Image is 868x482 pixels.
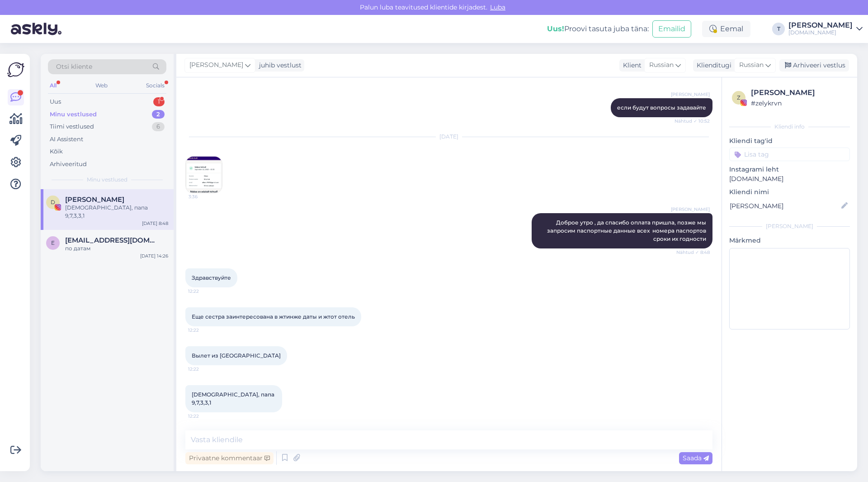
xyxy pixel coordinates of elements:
p: Instagrami leht [729,165,850,174]
div: Tiimi vestlused [50,122,94,131]
span: Diana Maistruk [65,196,124,204]
div: Arhiveeritud [50,160,87,169]
span: 12:22 [188,366,222,372]
span: 12:22 [188,413,222,420]
span: Russian [649,60,674,70]
div: Privaatne kommentaar [185,452,274,464]
input: Lisa nimi [730,201,840,211]
div: T [772,23,785,35]
div: по датам [65,244,168,253]
div: Arhiveeri vestlus [779,59,849,72]
div: Uus [50,97,61,106]
div: Kõik [50,147,63,156]
div: Eemal [702,21,750,37]
span: 3:36 [189,193,222,200]
span: Еще сестра заинтересована в жтинже даты и жтот отель [192,313,355,320]
div: All [48,80,58,91]
span: Nähtud ✓ 10:52 [675,118,710,124]
div: Socials [144,80,166,91]
span: E [51,239,55,246]
span: Nähtud ✓ 8:48 [676,249,710,256]
div: AI Assistent [50,135,83,144]
b: Uus! [547,24,564,33]
span: Otsi kliente [56,62,92,72]
img: Attachment [186,157,222,193]
p: Märkmed [729,236,850,245]
span: D [51,199,55,205]
div: juhib vestlust [255,61,302,70]
div: 6 [152,122,165,131]
div: [PERSON_NAME] [788,22,853,29]
span: Вылет из [GEOGRAPHIC_DATA] [192,352,281,359]
span: Russian [739,60,764,70]
button: Emailid [652,20,691,38]
div: [PERSON_NAME] [751,87,847,98]
span: Доброе утро , да спасибо оплата пришла, позже мы запросим паспортные данные всех номера паспортов... [547,219,709,242]
a: [PERSON_NAME][DOMAIN_NAME] [788,22,863,36]
div: [DATE] 8:48 [142,220,168,227]
div: Minu vestlused [50,110,97,119]
div: [DEMOGRAPHIC_DATA], папа 9,7,3,3,1 [65,204,168,220]
div: Proovi tasuta juba täna: [547,24,649,34]
p: Kliendi nimi [729,187,850,197]
div: 1 [153,97,165,106]
img: Askly Logo [7,61,24,78]
div: Klient [619,61,642,70]
span: 12:22 [188,327,222,334]
input: Lisa tag [729,148,850,161]
div: [PERSON_NAME] [729,222,850,230]
span: 12:22 [188,288,222,295]
span: Luba [487,3,508,11]
span: [PERSON_NAME] [189,60,243,70]
span: Saada [683,454,709,462]
div: [DOMAIN_NAME] [788,29,853,36]
p: [DOMAIN_NAME] [729,174,850,184]
div: Kliendi info [729,123,850,131]
div: [DATE] 14:26 [140,253,168,259]
span: [PERSON_NAME] [671,206,710,213]
span: Здравствуйте [192,274,231,281]
div: Klienditugi [693,61,731,70]
span: если будут вопросы задавайте [617,104,706,111]
span: EvgeniyaEseniya2018@gmail.com [65,236,159,244]
p: Kliendi tag'id [729,136,850,146]
div: # zelykrvn [751,98,847,108]
span: z [737,94,741,101]
div: Web [94,80,109,91]
div: [DATE] [185,133,712,141]
span: [PERSON_NAME] [671,91,710,98]
span: Minu vestlused [87,176,127,184]
div: 2 [152,110,165,119]
span: [DEMOGRAPHIC_DATA], папа 9,7,3,3,1 [192,391,276,406]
